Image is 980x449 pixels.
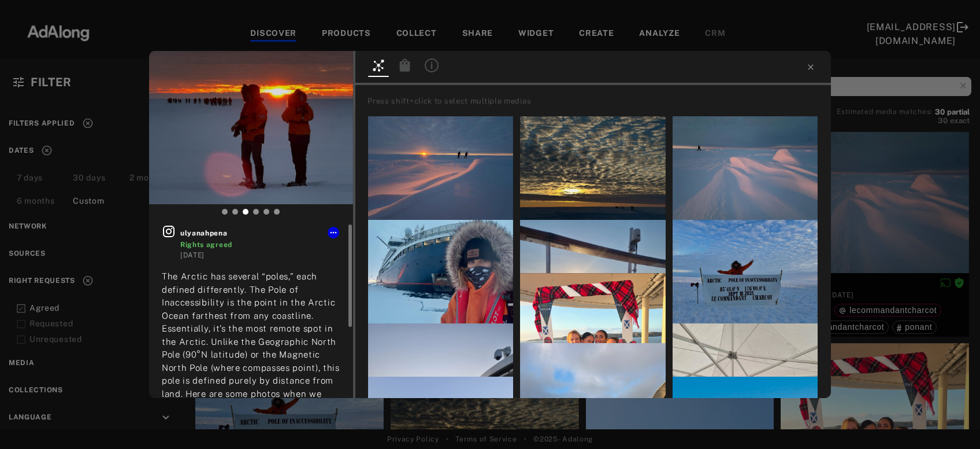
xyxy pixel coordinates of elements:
[367,95,827,107] div: Press shift+click to select multiple medias
[180,228,340,238] span: ulyanahpena
[149,51,353,204] img: INS_DO65P-IEo4H_2
[180,241,232,249] span: Rights agreed
[180,251,205,259] time: 2025-09-22T21:50:25.000Z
